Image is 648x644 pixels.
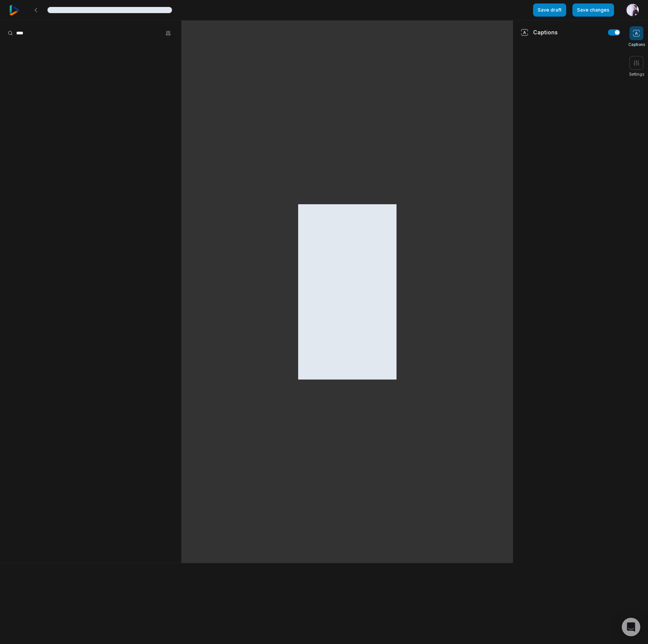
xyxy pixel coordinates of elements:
button: Save draft [533,3,566,17]
div: Lorem ipsum dolor sit amet, consectetur adipiscing elit [47,7,172,13]
span: Settings [629,71,644,77]
button: Save changes [572,3,614,17]
button: Settings [629,56,644,77]
div: Open Intercom Messenger [622,618,640,636]
span: Captions [628,42,645,47]
img: reap [9,5,20,15]
div: Captions [521,28,558,36]
button: Captions [628,26,645,47]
